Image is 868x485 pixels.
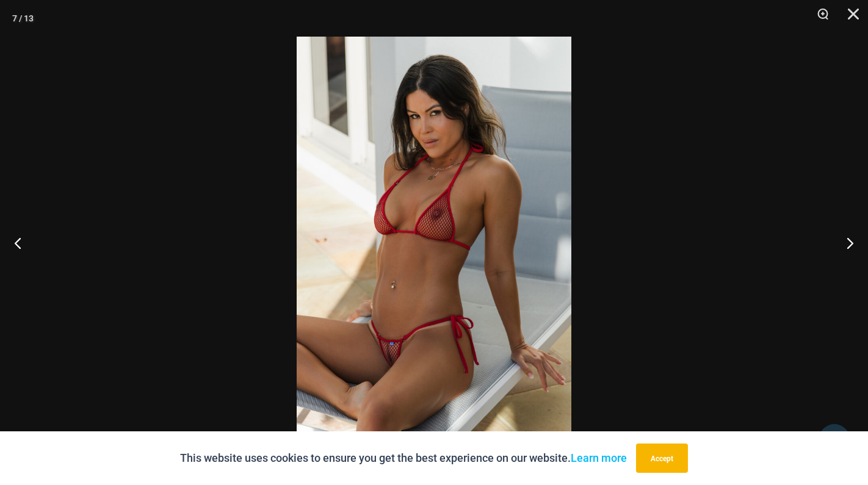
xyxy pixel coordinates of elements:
[822,212,868,273] button: Next
[571,451,627,464] a: Learn more
[297,37,571,448] img: Summer Storm Red 312 Tri Top 456 Micro 05
[180,449,627,467] p: This website uses cookies to ensure you get the best experience on our website.
[12,9,34,27] div: 7 / 13
[636,444,688,473] button: Accept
